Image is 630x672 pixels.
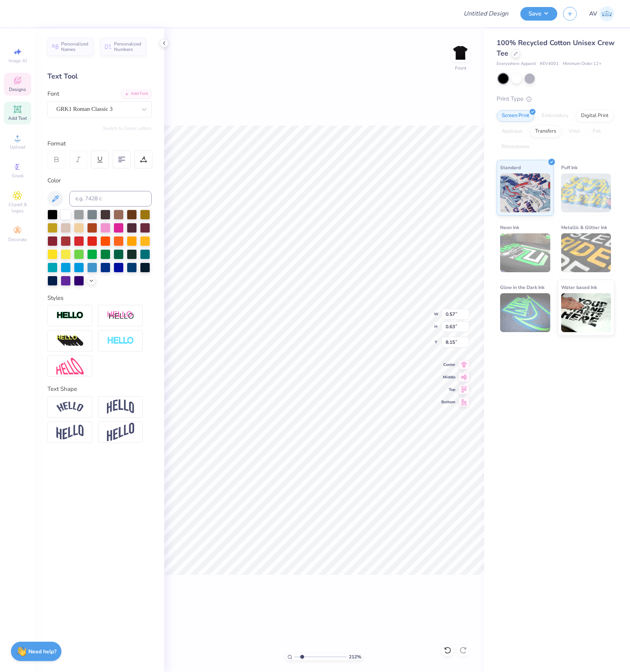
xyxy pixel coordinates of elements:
img: Puff Ink [561,173,611,212]
span: 100% Recycled Cotton Unisex Crew Tee [497,38,614,58]
span: Everywhere Apparel [497,61,536,67]
span: Clipart & logos [4,201,31,214]
img: Standard [500,173,550,212]
input: Untitled Design [457,6,514,21]
span: Center [441,362,455,367]
img: 3d Illusion [56,335,84,347]
div: Screen Print [497,110,534,122]
span: 212 % [349,653,361,660]
button: Switch to Greek Letters [103,125,152,131]
div: Text Tool [47,71,152,82]
button: Save [520,7,557,21]
label: Font [47,89,59,98]
img: Negative Space [107,336,134,345]
img: Water based Ink [561,293,611,332]
div: Foil [588,126,606,137]
img: Front [453,45,468,61]
span: Upload [10,144,25,150]
a: AV [589,6,614,21]
span: Decorate [8,236,27,243]
img: Neon Ink [500,233,550,272]
strong: Need help? [28,648,56,655]
div: Print Type [497,94,614,103]
img: Metallic & Glitter Ink [561,233,611,272]
div: Text Shape [47,385,152,394]
span: Greek [12,173,24,179]
div: Embroidery [537,110,574,122]
img: Flag [56,425,84,440]
img: Stroke [56,311,84,320]
div: Color [47,176,152,185]
span: Designs [9,86,26,93]
div: Front [455,65,466,72]
div: Format [47,139,152,148]
img: Arch [107,399,134,414]
span: Metallic & Glitter Ink [561,223,607,231]
div: Styles [47,294,152,303]
span: Glow in the Dark Ink [500,283,544,291]
span: Minimum Order: 12 + [563,61,602,67]
img: Shadow [107,311,134,320]
div: Digital Print [576,110,614,122]
img: Rise [107,423,134,442]
div: Applique [497,126,528,137]
img: Glow in the Dark Ink [500,293,550,332]
span: Middle [441,374,455,380]
div: Rhinestones [497,141,534,153]
span: Neon Ink [500,223,519,231]
span: Standard [500,163,521,171]
span: AV [589,9,597,18]
div: Vinyl [563,126,585,137]
span: Personalized Names [61,41,89,52]
span: Add Text [8,115,27,121]
span: Water based Ink [561,283,597,291]
div: Transfers [530,126,561,137]
span: Top [441,387,455,392]
img: Free Distort [56,358,84,374]
span: Puff Ink [561,163,577,171]
span: Image AI [9,58,27,64]
span: # EV4001 [540,61,559,67]
img: Aargy Velasco [599,6,614,21]
span: Bottom [441,399,455,405]
span: Personalized Numbers [114,41,142,52]
input: e.g. 7428 c [69,191,152,206]
img: Arc [56,402,84,412]
div: Add Font [121,89,152,98]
